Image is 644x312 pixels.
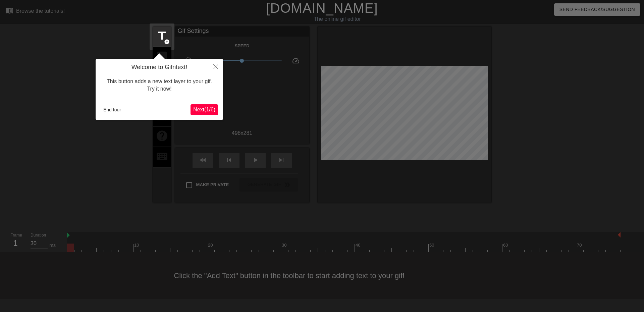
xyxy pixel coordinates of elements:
[208,59,223,74] button: Close
[191,104,218,115] button: Next
[193,107,215,112] span: Next ( 1 / 6 )
[101,71,218,100] div: This button adds a new text layer to your gif. Try it now!
[101,64,218,71] h4: Welcome to Gifntext!
[101,105,124,115] button: End tour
